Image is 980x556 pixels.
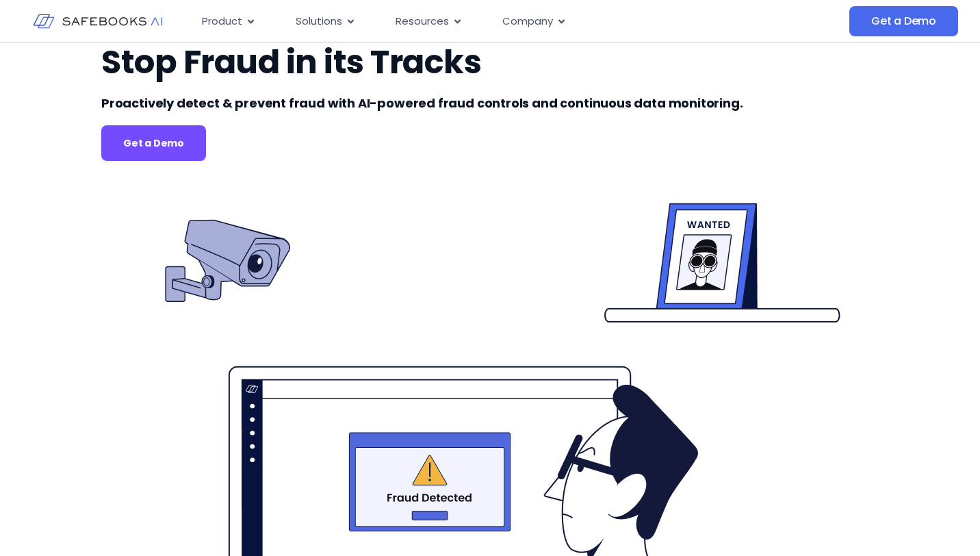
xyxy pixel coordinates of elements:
[101,94,743,112] span: Proactively detect & prevent fraud with AI-powered fraud controls and continuous data monitoring.
[849,6,958,36] a: Get a Demo
[101,43,879,81] h1: Stop Fraud in its Tracks
[202,14,242,29] span: Product
[296,14,342,29] span: Solutions
[191,8,745,35] div: Menu Toggle
[871,14,936,28] span: Get a Demo
[502,14,553,29] span: Company
[123,136,184,150] span: Get a Demo
[101,125,206,161] a: Get a Demo
[191,8,745,35] nav: Menu
[396,14,449,29] span: Resources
